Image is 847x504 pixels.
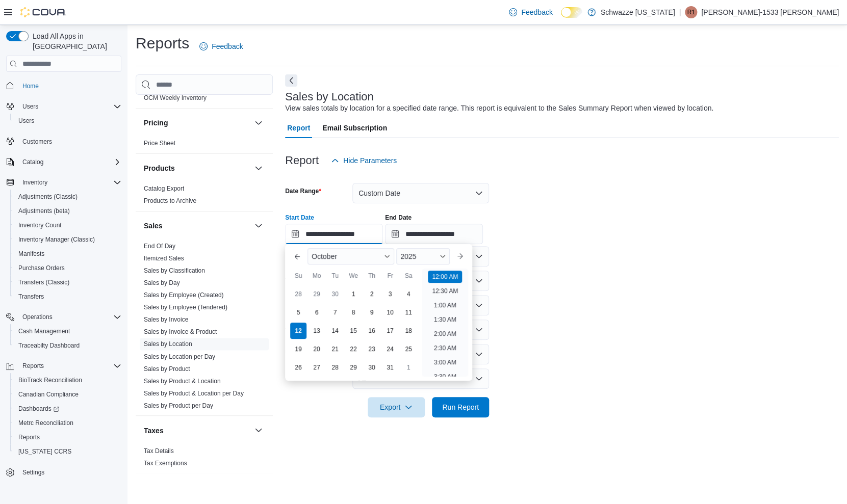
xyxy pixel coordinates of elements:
[309,304,325,321] div: day-6
[10,204,125,218] button: Adjustments (beta)
[144,447,174,454] a: Tax Details
[144,328,217,335] a: Sales by Invoice & Product
[14,388,83,401] a: Canadian Compliance
[343,155,397,166] span: Hide Parameters
[144,118,168,128] h3: Pricing
[400,359,417,376] div: day-1
[679,6,681,18] p: |
[400,304,417,321] div: day-11
[312,252,337,260] span: October
[10,289,125,304] button: Transfers
[382,323,398,339] div: day-17
[327,286,343,302] div: day-30
[144,377,221,385] span: Sales by Product & Location
[364,341,380,357] div: day-23
[144,402,213,409] a: Sales by Product per Day
[10,114,125,128] button: Users
[144,267,205,275] span: Sales by Classification
[14,431,121,443] span: Reports
[14,417,121,429] span: Metrc Reconciliation
[18,466,48,479] a: Settings
[18,176,121,189] span: Inventory
[14,276,73,288] a: Transfers (Classic)
[322,118,387,138] span: Email Subscription
[14,219,66,231] a: Inventory Count
[144,94,207,101] a: OCM Weekly Inventory
[252,424,265,436] button: Taxes
[364,359,380,376] div: day-30
[18,433,40,441] span: Reports
[22,158,43,166] span: Catalog
[18,176,52,189] button: Inventory
[10,444,125,459] button: [US_STATE] CCRS
[22,468,44,476] span: Settings
[2,155,125,169] button: Catalog
[195,36,247,57] a: Feedback
[10,416,125,430] button: Metrc Reconciliation
[144,389,244,397] span: Sales by Product & Location per Day
[14,248,48,260] a: Manifests
[345,341,362,357] div: day-22
[561,7,582,18] input: Dark Mode
[10,232,125,247] button: Inventory Manager (Classic)
[22,313,53,321] span: Operations
[144,364,190,373] span: Sales by Product
[22,102,38,111] span: Users
[368,397,425,417] button: Export
[144,425,164,435] h3: Taxes
[144,267,205,274] a: Sales by Classification
[14,290,48,303] a: Transfers
[18,405,59,413] span: Dashboards
[285,103,713,114] div: View sales totals by location for a specified date range. This report is equivalent to the Sales ...
[144,459,187,466] a: Tax Exemptions
[136,137,273,153] div: Pricing
[144,291,224,299] span: Sales by Employee (Created)
[252,162,265,174] button: Products
[10,387,125,402] button: Canadian Compliance
[29,31,121,51] span: Load All Apps in [GEOGRAPHIC_DATA]
[14,339,84,352] a: Traceabilty Dashboard
[14,445,121,458] span: Washington CCRS
[144,243,175,250] a: End Of Day
[475,252,483,260] button: Open list of options
[14,403,121,415] span: Dashboards
[136,92,273,108] div: OCM
[14,115,121,127] span: Users
[428,285,462,297] li: 12:30 AM
[364,304,380,321] div: day-9
[14,388,121,401] span: Canadian Compliance
[327,341,343,357] div: day-21
[18,250,44,258] span: Manifests
[144,221,163,231] h3: Sales
[18,117,34,125] span: Users
[212,41,243,51] span: Feedback
[18,221,62,229] span: Inventory Count
[309,359,325,376] div: day-27
[144,279,180,287] span: Sales by Day
[144,185,184,192] a: Catalog Export
[14,115,38,127] a: Users
[20,7,66,17] img: Cova
[14,262,121,274] span: Purchase Orders
[144,315,188,324] span: Sales by Invoice
[136,240,273,415] div: Sales
[144,163,250,173] button: Products
[14,290,121,303] span: Transfers
[144,328,217,336] span: Sales by Invoice & Product
[18,360,121,372] span: Reports
[430,313,460,326] li: 1:30 AM
[430,299,460,311] li: 1:00 AM
[290,268,306,284] div: Su
[382,268,398,284] div: Fr
[345,286,362,302] div: day-1
[10,190,125,204] button: Adjustments (Classic)
[285,224,383,244] input: Press the down key to enter a popover containing a calendar. Press the escape key to close the po...
[290,323,306,339] div: day-12
[144,254,184,262] span: Itemized Sales
[144,291,224,299] a: Sales by Employee (Created)
[144,389,244,396] a: Sales by Product & Location per Day
[18,360,48,372] button: Reports
[352,183,489,203] button: Custom Date
[144,140,175,147] a: Price Sheet
[14,325,74,337] a: Cash Management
